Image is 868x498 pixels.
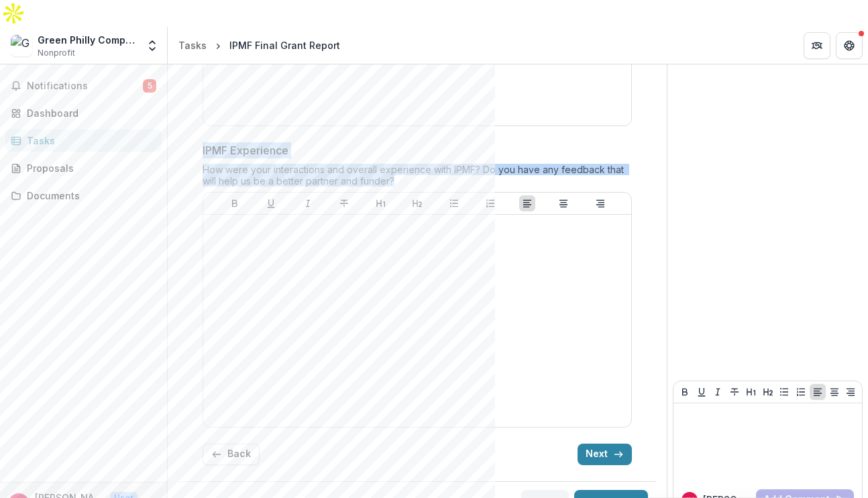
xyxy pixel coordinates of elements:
[482,195,498,211] button: Ordered List
[743,384,759,400] button: Heading 1
[5,157,162,179] a: Proposals
[5,130,162,152] a: Tasks
[173,36,212,55] a: Tasks
[27,189,151,203] div: Documents
[726,384,743,400] button: Strike
[5,75,162,97] button: Notifications5
[793,384,809,400] button: Ordered List
[373,195,389,211] button: Heading 1
[38,47,75,59] span: Nonprofit
[446,195,462,211] button: Bullet List
[178,38,207,52] div: Tasks
[555,195,572,211] button: Align Center
[227,195,243,211] button: Bold
[11,35,32,56] img: Green Philly Company
[776,384,792,400] button: Bullet List
[519,195,535,211] button: Align Left
[143,79,156,93] span: 5
[694,384,710,400] button: Underline
[592,195,608,211] button: Align Right
[143,32,162,59] button: Open entity switcher
[810,384,826,400] button: Align Left
[203,142,288,158] p: IPMF Experience
[203,444,260,465] button: Back
[409,195,425,211] button: Heading 2
[578,444,632,465] button: Next
[203,164,632,192] div: How were your interactions and overall experience with IPMF? Do you have any feedback that will h...
[710,384,726,400] button: Italicize
[826,384,843,400] button: Align Center
[843,384,859,400] button: Align Right
[38,33,138,47] div: Green Philly Company
[836,32,863,59] button: Get Help
[27,81,143,92] span: Notifications
[804,32,830,59] button: Partners
[27,161,151,175] div: Proposals
[5,185,162,207] a: Documents
[677,384,693,400] button: Bold
[173,36,345,55] nav: breadcrumb
[5,102,162,124] a: Dashboard
[760,384,776,400] button: Heading 2
[27,134,151,148] div: Tasks
[27,106,151,120] div: Dashboard
[300,195,316,211] button: Italicize
[336,195,352,211] button: Strike
[229,38,340,52] div: IPMF Final Grant Report
[263,195,279,211] button: Underline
